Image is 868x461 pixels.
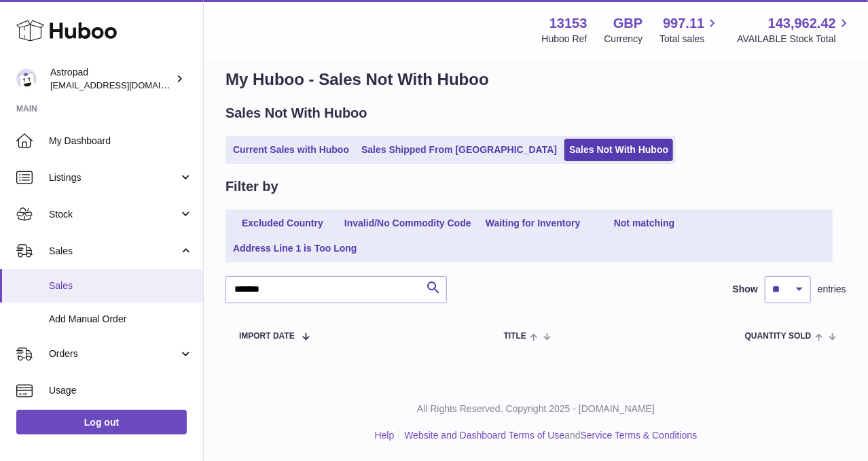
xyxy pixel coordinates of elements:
[659,14,720,46] a: 997.11 Total sales
[549,14,587,33] strong: 13153
[590,212,699,235] a: Not matching
[225,177,278,196] h2: Filter by
[215,403,857,415] p: All Rights Reserved. Copyright 2025 - [DOMAIN_NAME]
[768,14,836,33] span: 143,962.42
[49,279,193,292] span: Sales
[663,14,704,33] span: 997.11
[49,171,179,184] span: Listings
[228,212,337,235] a: Excluded Country
[564,139,673,161] a: Sales Not With Huboo
[49,245,179,258] span: Sales
[745,332,812,341] span: Quantity Sold
[604,33,643,46] div: Currency
[542,33,587,46] div: Huboo Ref
[733,283,758,296] label: Show
[737,14,852,46] a: 143,962.42 AVAILABLE Stock Total
[225,104,367,122] h2: Sales Not With Huboo
[16,410,187,434] a: Log out
[613,14,643,33] strong: GBP
[581,430,698,441] a: Service Terms & Conditions
[659,33,720,46] span: Total sales
[818,283,846,296] span: entries
[375,430,395,441] a: Help
[49,208,179,221] span: Stock
[399,429,697,442] li: and
[737,33,852,46] span: AVAILABLE Stock Total
[504,332,526,341] span: Title
[49,384,193,397] span: Usage
[49,313,193,326] span: Add Manual Order
[50,66,173,92] div: Astropad
[357,139,562,161] a: Sales Shipped From [GEOGRAPHIC_DATA]
[50,80,200,90] span: [EMAIL_ADDRESS][DOMAIN_NAME]
[404,430,564,441] a: Website and Dashboard Terms of Use
[225,69,846,90] h1: My Huboo - Sales Not With Huboo
[340,212,476,235] a: Invalid/No Commodity Code
[228,139,354,161] a: Current Sales with Huboo
[239,332,295,341] span: Import date
[49,347,179,360] span: Orders
[228,237,362,260] a: Address Line 1 is Too Long
[16,69,37,89] img: matt@astropad.com
[49,135,193,148] span: My Dashboard
[479,212,587,235] a: Waiting for Inventory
